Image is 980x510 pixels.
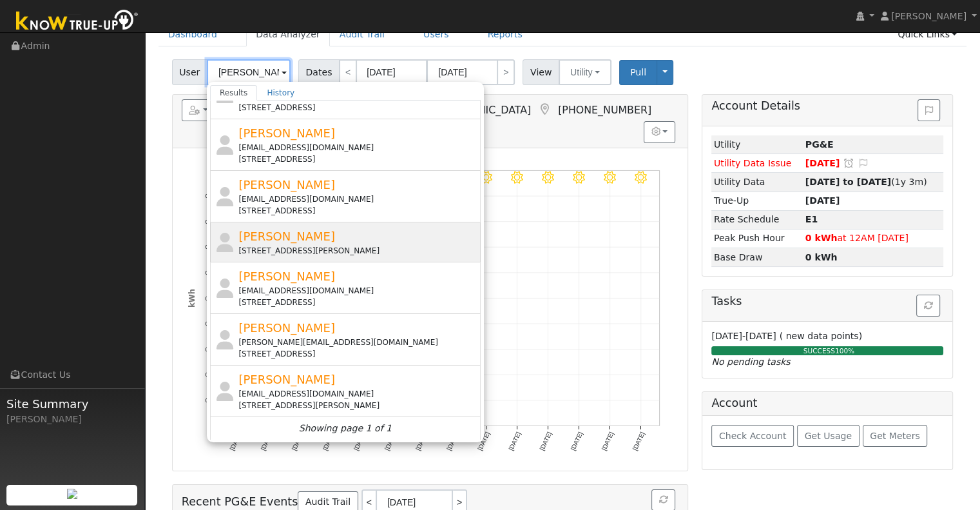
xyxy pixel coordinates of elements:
a: Map [537,103,552,116]
text: [DATE] [569,431,584,451]
div: [STREET_ADDRESS][PERSON_NAME] [238,245,477,257]
td: True-Up [711,191,803,210]
i: 9/12 - Clear [542,171,554,183]
div: [EMAIL_ADDRESS][DOMAIN_NAME] [238,388,477,400]
button: Issue History [918,99,940,121]
text: 0.9 [205,192,214,199]
text: 0.5 [205,294,214,301]
text: [DATE] [538,431,553,451]
a: Users [414,23,459,46]
div: [STREET_ADDRESS] [238,348,477,360]
text: [DATE] [476,431,491,451]
div: [STREET_ADDRESS] [238,102,477,113]
span: (1y 3m) [805,177,927,187]
button: Get Meters [863,425,928,447]
img: retrieve [67,489,77,499]
div: [STREET_ADDRESS][PERSON_NAME] [238,400,477,411]
a: Reports [478,23,532,46]
strong: [DATE] [805,195,840,206]
span: Site Summary [6,395,138,413]
td: Rate Schedule [711,210,803,229]
i: 9/13 - Clear [573,171,585,183]
span: Get Meters [870,431,920,441]
span: [PHONE_NUMBER] [558,104,651,116]
strong: ID: 16961402, authorized: 06/06/25 [805,139,834,150]
div: [STREET_ADDRESS] [238,205,477,217]
span: [PERSON_NAME] [238,270,335,283]
text: 0.4 [205,320,214,327]
div: SUCCESS [708,346,949,357]
span: [PERSON_NAME] [238,321,335,335]
span: [DATE]-[DATE] [711,331,776,341]
div: [STREET_ADDRESS] [238,153,477,165]
text: 0.3 [205,346,214,353]
div: [PERSON_NAME] [6,413,138,426]
text: [DATE] [631,431,646,451]
div: [PERSON_NAME][EMAIL_ADDRESS][DOMAIN_NAME] [238,337,477,348]
text: 0.6 [205,269,214,276]
a: < [339,59,357,85]
strong: C [805,214,818,224]
i: Edit Issue [858,159,869,168]
div: [STREET_ADDRESS] [238,297,477,308]
span: [PERSON_NAME] [238,178,335,191]
text: [DATE] [507,431,522,451]
span: Utility Data Issue [714,158,791,168]
span: Pull [630,67,646,77]
button: Get Usage [797,425,860,447]
i: 9/11 - MostlyClear [511,171,523,183]
a: Results [210,85,258,101]
span: User [172,59,207,85]
span: Get Usage [805,431,852,441]
td: at 12AM [DATE] [803,229,943,248]
button: Check Account [711,425,794,447]
h5: Account Details [711,99,943,113]
i: 9/14 - Clear [604,171,616,183]
text: 0.2 [205,371,214,378]
a: History [257,85,304,101]
strong: [DATE] to [DATE] [805,177,891,187]
a: Dashboard [159,23,227,46]
i: Showing page 1 of 1 [299,422,392,435]
text: 0.8 [205,218,214,225]
text: 0.1 [205,397,214,404]
button: Utility [559,59,611,85]
span: [DATE] [805,158,840,168]
div: [EMAIL_ADDRESS][DOMAIN_NAME] [238,142,477,153]
span: [PERSON_NAME] [238,126,335,140]
a: Audit Trail [330,23,394,46]
img: Know True-Up [10,7,145,36]
text: [DATE] [600,431,615,451]
h5: Tasks [711,295,943,308]
a: Data Analyzer [246,23,330,46]
span: [PERSON_NAME] [238,373,335,386]
td: Utility [711,135,803,154]
button: Refresh [916,295,940,317]
span: 100% [835,347,854,355]
span: [PERSON_NAME] [891,11,966,21]
text: 0.7 [205,243,214,250]
td: Base Draw [711,248,803,267]
td: Utility Data [711,173,803,191]
text: kWh [187,289,196,308]
span: [PERSON_NAME] [238,230,335,243]
td: Peak Push Hour [711,229,803,248]
span: Dates [298,59,340,85]
i: 9/10 - MostlyClear [480,171,492,183]
strong: 0 kWh [805,252,838,262]
span: View [523,59,559,85]
i: No pending tasks [711,357,790,367]
span: ( new data points) [780,331,862,341]
input: Select a User [207,59,291,85]
i: 9/15 - Clear [635,171,647,183]
strong: 0 kWh [805,233,838,243]
button: Pull [619,60,657,85]
div: [EMAIL_ADDRESS][DOMAIN_NAME] [238,193,477,205]
span: Check Account [719,431,787,441]
a: Quick Links [888,23,966,46]
div: [EMAIL_ADDRESS][DOMAIN_NAME] [238,285,477,297]
a: Snooze this issue [843,158,854,168]
a: > [497,59,515,85]
h5: Account [711,397,757,409]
